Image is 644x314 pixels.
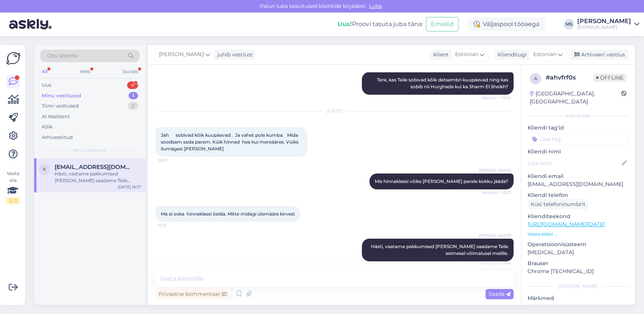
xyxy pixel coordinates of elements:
[214,51,253,59] div: juhib vestlust
[6,197,20,204] div: 2 / 3
[528,248,629,256] p: [MEDICAL_DATA]
[156,289,229,299] div: Privaatne kommentaar
[528,241,629,248] p: Operatsioonisüsteem
[338,20,423,29] div: Proovi tasuta juba täna:
[55,170,141,184] div: Hästi, vaatame pakkumised [PERSON_NAME] saadame Teile esimesel võimalusel meilile.
[40,67,49,77] div: All
[42,92,81,100] div: Minu vestlused
[482,262,511,267] span: Nähtud ✓ 16:37
[533,50,556,59] span: Estonian
[577,18,631,24] div: [PERSON_NAME]
[121,67,140,77] div: Socials
[528,148,629,156] p: Kliendi nimi
[430,51,449,59] div: Klient
[55,164,134,170] span: kasparkookmaa@gmail.com
[42,134,73,141] div: Arhiveeritud
[488,291,510,297] span: Saada
[528,294,629,302] p: Märkmed
[528,191,629,199] p: Kliendi telefon
[118,184,141,190] div: [DATE] 16:37
[79,67,92,77] div: Web
[528,283,629,290] div: [PERSON_NAME]
[528,172,629,180] p: Kliendi email
[479,167,511,173] span: [PERSON_NAME]
[375,178,508,184] span: Mis hinnaklassi võiks [PERSON_NAME] perele kokku jääda?
[570,50,628,60] div: Arhiveeri vestlus
[528,267,629,275] p: Chrome [TECHNICAL_ID]
[158,157,186,163] span: 16:20
[564,19,574,30] div: MS
[468,17,545,31] div: Väljaspool tööaega
[338,20,352,28] b: Uus!
[593,73,627,82] span: Offline
[528,133,629,145] input: Lisa tag
[528,221,605,228] a: [URL][DOMAIN_NAME][DATE]
[42,123,53,131] div: Kõik
[495,51,527,59] div: Klienditugi
[577,18,639,30] a: [PERSON_NAME][DOMAIN_NAME]
[479,233,511,238] span: [PERSON_NAME]
[482,95,511,101] span: Nähtud ✓ 15:34
[128,102,138,110] div: 2
[426,17,459,31] button: Emailid
[156,108,514,114] div: [DATE]
[528,231,629,237] p: Vaata edasi ...
[528,259,629,267] p: Brauser
[6,170,20,204] div: Vaata siia
[528,212,629,220] p: Klienditeekond
[6,51,20,66] img: Askly Logo
[528,180,629,188] p: [EMAIL_ADDRESS][DOMAIN_NAME]
[161,132,301,152] span: Jah sobivad kõik kuupäevad . Ja vahet pole kumba. Mida soodsam seda parem. Küik hinnad hea kui me...
[530,90,621,106] div: [GEOGRAPHIC_DATA], [GEOGRAPHIC_DATA]
[528,159,620,167] input: Lisa nimi
[161,211,295,217] span: Ma ei oska hinnaklassi õelda. Mitte midagi ülemäära kirvest
[43,166,46,172] span: k
[455,50,478,59] span: Estonian
[159,50,204,59] span: [PERSON_NAME]
[577,24,631,30] div: [DOMAIN_NAME]
[534,76,537,81] span: a
[367,3,384,9] span: Luba
[42,113,70,120] div: AI Assistent
[129,92,138,100] div: 1
[546,73,593,82] div: # ahvfrf0s
[73,147,107,154] span: Minu vestlused
[47,52,77,60] span: Otsi kliente
[158,222,186,228] span: 16:31
[528,199,589,209] div: Küsi telefoninumbrit
[528,112,629,119] div: Kliendi info
[482,190,511,195] span: Nähtud ✓ 16:23
[127,81,138,89] div: 4
[371,244,509,256] span: Hästi, vaatame pakkumised [PERSON_NAME] saadame Teile esimesel võimalusel meilile.
[42,102,79,110] div: Tiimi vestlused
[528,124,629,132] p: Kliendi tag'id
[42,81,51,89] div: Uus
[377,77,509,89] span: Tere, kas Teile sobivad kõik detsembri kuupäevad ning kas sobib nii Hurghada kui ka Sharm El Sheikh?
